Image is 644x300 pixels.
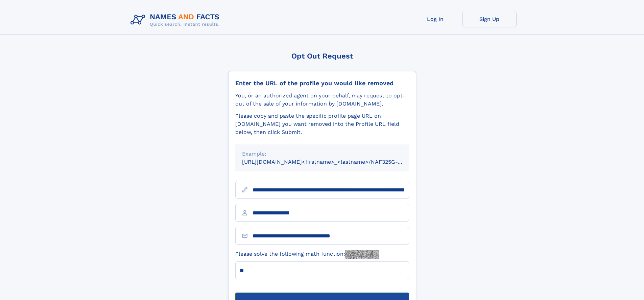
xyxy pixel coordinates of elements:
[235,79,409,87] div: Enter the URL of the profile you would like removed
[408,11,462,27] a: Log In
[228,52,416,60] div: Opt Out Request
[235,250,379,259] label: Please solve the following math function:
[235,92,409,108] div: You, or an authorized agent on your behalf, may request to opt-out of the sale of your informatio...
[128,11,225,29] img: Logo Names and Facts
[235,112,409,136] div: Please copy and paste the specific profile page URL on [DOMAIN_NAME] you want removed into the Pr...
[242,159,422,165] small: [URL][DOMAIN_NAME]<firstname>_<lastname>/NAF325G-xxxxxxxx
[462,11,517,27] a: Sign Up
[242,150,402,158] div: Example:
